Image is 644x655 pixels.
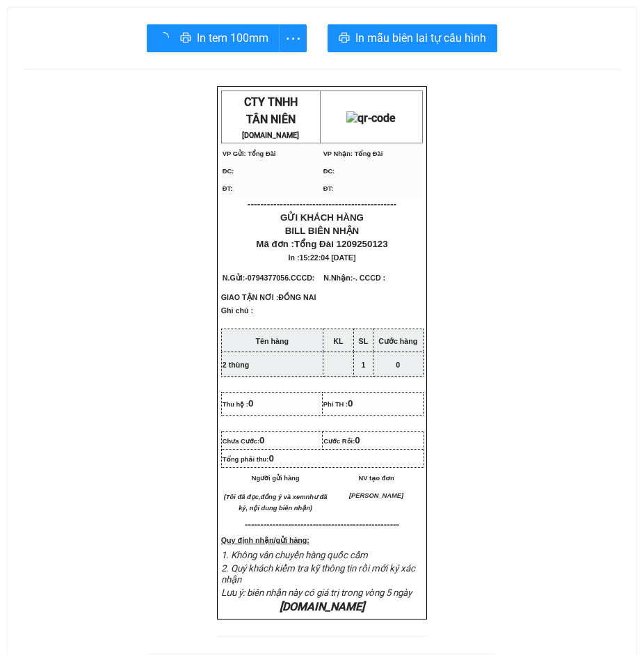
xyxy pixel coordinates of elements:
[353,274,385,282] span: -
[245,274,316,282] span: -
[323,274,385,282] span: N.Nhận:
[252,475,300,482] span: Người gửi hàng
[323,401,353,408] span: Phí TH :
[346,111,396,125] img: qr-code
[259,435,264,445] span: 0
[323,150,383,157] span: VP Nhận: Tổng Đài
[289,253,356,262] span: In :
[223,438,265,445] span: Chưa Cước:
[355,435,360,445] span: 0
[158,32,175,43] span: loading
[361,361,365,369] span: 1
[221,563,415,585] span: 2. Quý khách kiểm tra kỹ thông tin rồi mới ký xác nhận
[328,24,497,52] button: printerIn mẫu biên lai tự cấu hình
[268,453,273,464] span: 0
[221,550,368,560] span: 1. Không vân chuyển hàng quốc cấm
[300,253,356,262] span: 15:22:04 [DATE]
[280,30,306,47] span: more
[256,239,387,249] span: Mã đơn :
[355,29,486,47] span: In mẫu biên lai tự cấu hình
[245,519,254,530] span: ---
[242,131,299,140] strong: [DOMAIN_NAME]
[333,337,343,345] strong: KL
[256,337,289,345] strong: Tên hàng
[180,32,191,45] span: printer
[278,293,316,301] span: ĐỒNG NAI
[244,95,298,109] span: CTY TNHH
[279,24,307,52] button: more
[224,494,306,500] em: (Tôi đã đọc,đồng ý và xem
[378,337,417,345] strong: Cước hàng
[223,168,234,175] span: ĐC:
[291,274,316,282] span: CCCD:
[349,492,403,499] span: [PERSON_NAME]
[223,150,276,157] span: VP Gửi: Tổng Đài
[285,226,360,236] span: BILL BIÊN NHẬN
[221,293,316,301] span: GIAO TẬN NƠI :
[223,456,274,463] span: Tổng phải thu:
[223,361,249,369] span: 2 thùng
[221,536,309,544] strong: Quy định nhận/gửi hàng:
[280,212,364,223] span: GỬI KHÁCH HÀNG
[221,306,253,326] span: Ghi chú :
[323,185,334,192] span: ĐT:
[221,587,412,598] span: Lưu ý: biên nhận này có giá trị trong vòng 5 ngày
[246,113,252,126] span: T
[239,494,327,512] em: như đã ký, nội dung biên nhận)
[223,274,317,282] span: N.Gửi:
[254,519,399,530] span: -----------------------------------------------
[396,361,400,369] span: 0
[323,438,360,445] span: Cước Rồi:
[223,401,254,408] span: Thu hộ :
[339,32,350,45] span: printer
[355,274,385,282] span: . CCCD :
[223,185,233,192] span: ĐT:
[248,274,317,282] span: 0794377056.
[197,29,268,47] span: In tem 100mm
[359,475,394,482] span: NV tạo đơn
[359,337,369,345] strong: SL
[280,600,364,613] em: [DOMAIN_NAME]
[348,398,353,409] span: 0
[323,168,335,175] span: ĐC:
[147,24,280,52] button: printerIn tem 100mm
[294,239,388,249] span: Tổng Đài 1209250123
[248,398,253,409] span: 0
[252,113,296,126] span: ÂN NIÊN
[248,198,396,210] span: ----------------------------------------------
